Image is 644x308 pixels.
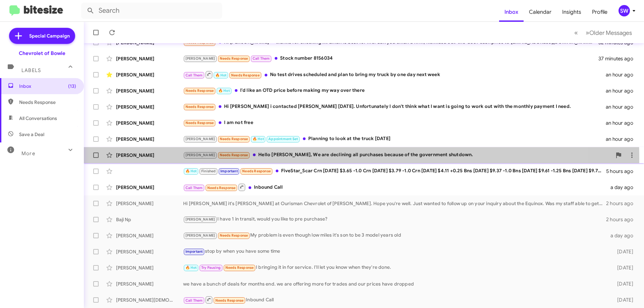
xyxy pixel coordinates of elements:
span: Inbox [19,83,76,89]
div: [PERSON_NAME][DEMOGRAPHIC_DATA] [116,297,183,303]
span: [PERSON_NAME] [185,153,215,157]
div: I'd like an OTD price before making my way over there [183,87,606,95]
span: 🔥 Hot [185,169,197,173]
span: Finished [201,169,216,173]
button: SW [613,5,637,16]
span: [PERSON_NAME] [185,217,215,222]
div: [PERSON_NAME] [116,232,183,239]
div: Baji Np [116,216,183,223]
a: Profile [587,2,613,22]
span: « [574,28,578,37]
span: More [21,150,35,157]
div: I have 1 in transit, would you like to pre purchase? [183,215,606,223]
span: 🔥 Hot [185,265,197,270]
div: a day ago [606,184,639,191]
div: FiveStar_Scar Crn [DATE] $3.65 -1.0 Crn [DATE] $3.79 -1.0 Crn [DATE] $4.11 +0.25 Bns [DATE] $9.37... [183,167,606,175]
span: Needs Response [220,153,248,157]
span: Needs Response [220,233,248,238]
span: Older Messages [589,29,632,37]
span: Important [185,249,203,254]
span: Needs Response [220,137,248,141]
div: stop by when you have some time [183,248,606,255]
span: Needs Response [220,56,248,61]
div: [PERSON_NAME] [116,120,183,126]
div: [PERSON_NAME] [116,87,183,94]
div: an hour ago [606,104,639,110]
div: Hi [PERSON_NAME] it's [PERSON_NAME] at Ourisman Chevrolet of [PERSON_NAME]. Hope you're well. Jus... [183,200,606,207]
span: Needs Response [215,298,244,303]
span: Needs Response [231,73,260,77]
span: Call Them [185,186,203,190]
div: [PERSON_NAME] [116,281,183,287]
div: [PERSON_NAME] [116,55,183,62]
span: Needs Response [225,265,254,270]
div: I bringing it in for service. I'll let you know when they're done. [183,264,606,271]
span: All Conversations [19,115,57,122]
div: [PERSON_NAME] [116,136,183,142]
span: Try Pausing [201,265,221,270]
input: Search [81,3,222,19]
div: [PERSON_NAME] [116,104,183,110]
div: we have a bunch of deals for months end. we are offering more for trades and our prices have dropped [183,281,606,287]
span: Save a Deal [19,131,44,138]
button: Next [582,26,636,40]
span: Call Them [185,298,203,303]
a: Calendar [524,2,557,22]
span: Call Them [185,73,203,77]
div: [PERSON_NAME] [116,264,183,271]
div: 2 hours ago [606,216,639,223]
div: [DATE] [606,297,639,303]
span: Call Them [253,56,270,61]
span: » [586,28,589,37]
span: [PERSON_NAME] [185,233,215,238]
div: My problem is even though low miles it's son to be 3 model years old [183,232,606,239]
div: an hour ago [606,120,639,126]
span: [PERSON_NAME] [185,56,215,61]
div: No test drives scheduled and plan to bring my truck by one day next week [183,70,606,79]
button: Previous [570,26,582,40]
nav: Page navigation example [571,26,636,40]
div: 37 minutes ago [598,55,639,62]
div: [PERSON_NAME] [116,248,183,255]
div: a day ago [606,232,639,239]
div: Inbound Call [183,183,606,191]
div: 2 hours ago [606,200,639,207]
a: Insights [557,2,587,22]
span: Special Campaign [29,33,70,39]
div: Chevrolet of Bowie [19,50,65,57]
span: 🔥 Hot [218,88,230,93]
div: SW [619,5,630,16]
span: 🔥 Hot [215,73,227,77]
span: Important [220,169,238,173]
span: Needs Response [207,186,236,190]
div: Inbound Call [183,296,606,304]
div: 5 hours ago [606,168,639,175]
span: Needs Response [185,121,214,125]
div: Hello [PERSON_NAME], We are declining all purchases because of the government shutdown. [183,151,612,159]
div: [PERSON_NAME] [116,184,183,191]
span: Labels [21,67,41,73]
span: Needs Response [19,99,76,106]
span: 🔥 Hot [253,137,264,141]
div: [PERSON_NAME] [116,152,183,159]
div: Planning to look at the truck [DATE] [183,135,606,143]
span: Needs Response [185,88,214,93]
div: an hour ago [606,87,639,94]
a: Special Campaign [9,28,75,44]
div: [DATE] [606,264,639,271]
span: (13) [68,83,76,89]
div: I am not free [183,119,606,127]
div: Hi [PERSON_NAME] i contacted [PERSON_NAME] [DATE]. Unfortunately I don't think what I want is goi... [183,103,606,111]
span: Appointment Set [268,137,298,141]
div: an hour ago [606,136,639,142]
div: [PERSON_NAME] [116,71,183,78]
div: Stock number 8156034 [183,55,598,62]
div: [DATE] [606,248,639,255]
span: [PERSON_NAME] [185,137,215,141]
span: Needs Response [185,105,214,109]
a: Inbox [499,2,524,22]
